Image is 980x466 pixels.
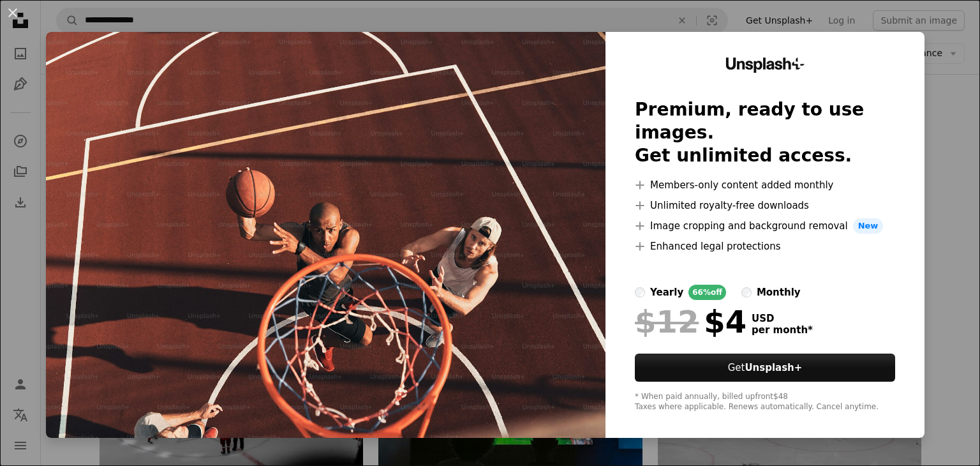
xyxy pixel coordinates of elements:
input: yearly66%off [635,287,645,297]
span: per month * [752,324,813,336]
input: monthly [741,287,752,297]
span: $12 [635,305,699,338]
div: 66% off [688,285,726,300]
button: GetUnsplash+ [635,354,895,382]
li: Unlimited royalty-free downloads [635,198,895,213]
div: * When paid annually, billed upfront $48 Taxes where applicable. Renews automatically. Cancel any... [635,392,895,412]
li: Image cropping and background removal [635,218,895,234]
span: USD [752,313,813,324]
div: $4 [635,305,746,338]
div: yearly [650,285,683,300]
span: New [853,218,884,234]
li: Members-only content added monthly [635,177,895,193]
strong: Unsplash+ [745,362,802,373]
h2: Premium, ready to use images. Get unlimited access. [635,98,895,167]
div: monthly [757,285,801,300]
li: Enhanced legal protections [635,239,895,254]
